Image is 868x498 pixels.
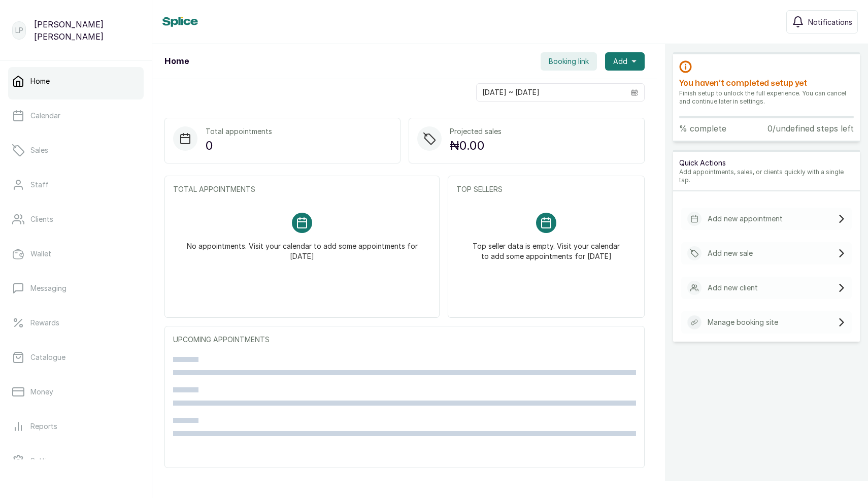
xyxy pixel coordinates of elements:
a: Catalogue [8,343,144,372]
p: Money [30,387,53,397]
p: 0/undefined steps left [767,122,854,135]
a: Money [8,378,144,406]
input: Select date [477,84,625,101]
a: Home [8,67,144,95]
p: Add appointments, sales, or clients quickly with a single tap. [679,168,854,184]
p: Add new sale [708,248,753,258]
h2: You haven’t completed setup yet [679,77,854,89]
p: Manage booking site [708,317,778,327]
button: Add [605,52,645,71]
p: 0 [206,137,272,155]
p: Reports [30,421,57,431]
p: Add new client [708,283,758,293]
span: Add [613,56,627,67]
p: LP [15,25,23,36]
a: Calendar [8,102,144,130]
p: % complete [679,122,726,135]
p: Add new appointment [708,214,783,224]
p: [PERSON_NAME] [PERSON_NAME] [34,18,140,43]
a: Reports [8,412,144,441]
p: Finish setup to unlock the full experience. You can cancel and continue later in settings. [679,89,854,106]
a: Messaging [8,274,144,303]
p: Staff [30,180,49,190]
a: Sales [8,136,144,164]
p: Rewards [30,318,59,328]
a: Wallet [8,240,144,268]
p: Sales [30,145,48,155]
p: Calendar [30,111,60,121]
p: Top seller data is empty. Visit your calendar to add some appointments for [DATE] [469,233,624,261]
p: Quick Actions [679,158,854,168]
span: Booking link [549,56,589,67]
a: Settings [8,447,144,475]
a: Staff [8,171,144,199]
p: Settings [30,456,59,466]
p: Clients [30,214,53,224]
span: Notifications [808,17,852,27]
a: Rewards [8,309,144,337]
p: Messaging [30,283,66,293]
button: Notifications [786,10,858,34]
svg: calendar [631,89,638,96]
h1: Home [164,55,189,68]
a: Clients [8,205,144,234]
p: Wallet [30,249,51,259]
button: Booking link [541,52,597,71]
p: No appointments. Visit your calendar to add some appointments for [DATE] [185,233,419,261]
p: Catalogue [30,352,65,362]
p: UPCOMING APPOINTMENTS [173,335,636,345]
p: ₦0.00 [450,137,502,155]
p: Total appointments [206,126,272,137]
p: Home [30,76,50,86]
p: TOP SELLERS [456,184,636,194]
p: TOTAL APPOINTMENTS [173,184,431,194]
p: Projected sales [450,126,502,137]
